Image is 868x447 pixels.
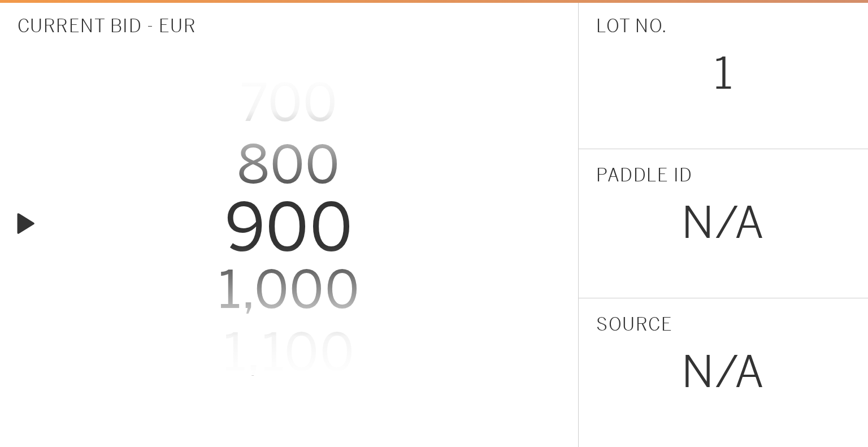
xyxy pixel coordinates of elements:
div: Current Bid - EUR [18,18,197,35]
div: SOURCE [596,316,672,333]
div: 1 [714,53,734,96]
div: N/A [682,351,765,394]
div: LOT NO. [596,18,667,35]
div: PADDLE ID [596,167,693,184]
div: N/A [682,202,765,245]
